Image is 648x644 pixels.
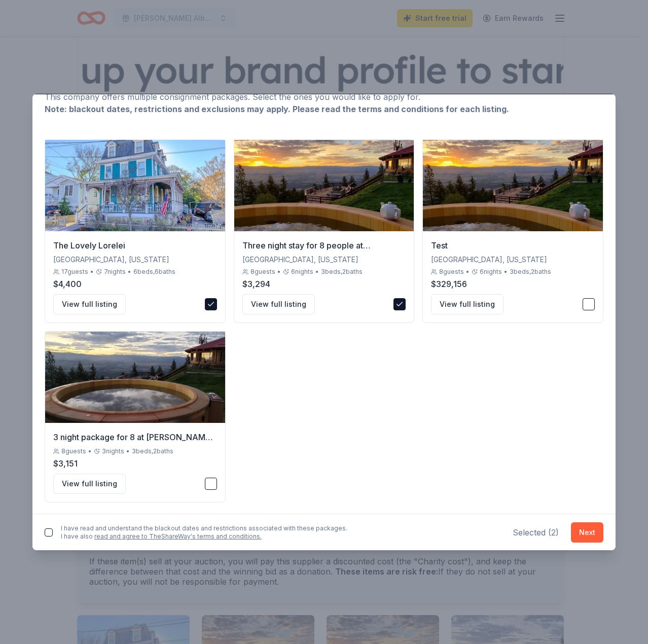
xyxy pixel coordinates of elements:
[90,268,94,276] div: •
[431,278,595,290] div: $329,156
[61,268,88,276] span: 17 guests
[61,447,86,455] span: 8 guests
[431,294,503,314] button: View full listing
[423,140,603,231] img: Test
[53,457,217,470] div: $3,151
[571,522,603,543] button: Next
[133,268,175,276] div: 6 beds, 6 baths
[126,447,130,455] div: •
[45,140,225,231] img: The Lovely Lorelei
[291,268,313,276] span: 6 nights
[102,447,124,455] span: 3 nights
[128,268,131,276] div: •
[242,239,406,252] div: Three night stay for 8 people at [PERSON_NAME][GEOGRAPHIC_DATA] and Retreat in the [GEOGRAPHIC_DA...
[242,254,406,266] div: [GEOGRAPHIC_DATA], [US_STATE]
[132,447,173,455] div: 3 beds, 2 baths
[53,254,217,266] div: [GEOGRAPHIC_DATA], [US_STATE]
[321,268,363,276] div: 3 beds, 2 baths
[53,278,217,290] div: $4,400
[53,239,217,252] div: The Lovely Lorelei
[53,474,126,494] button: View full listing
[88,447,92,455] div: •
[315,268,319,276] div: •
[53,431,217,443] div: 3 night package for 8 at [PERSON_NAME][GEOGRAPHIC_DATA]
[61,524,347,541] div: I have read and understand the blackout dates and restrictions associated with these packages. I ...
[234,140,414,231] img: Three night stay for 8 people at Downing Mountain Lodge and Retreat in the Rocky Mountains of Mon...
[513,526,559,539] div: Selected ( 2 )
[480,268,502,276] span: 6 nights
[510,268,551,276] div: 3 beds, 2 baths
[431,254,595,266] div: [GEOGRAPHIC_DATA], [US_STATE]
[45,103,603,115] div: Note: blackout dates, restrictions and exclusions may apply. Please read the terms and conditions...
[104,268,126,276] span: 7 nights
[250,268,275,276] span: 8 guests
[53,294,126,314] button: View full listing
[504,268,508,276] div: •
[242,294,315,314] button: View full listing
[431,239,595,252] div: Test
[45,332,225,423] img: 3 night package for 8 at Downing Mountain Lodge
[45,91,603,103] div: This company offers multiple consignment packages. Select the ones you would like to apply for.
[277,268,281,276] div: •
[94,532,262,540] a: read and agree to TheShareWay's terms and conditions.
[439,268,464,276] span: 8 guests
[466,268,470,276] div: •
[242,278,406,290] div: $3,294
